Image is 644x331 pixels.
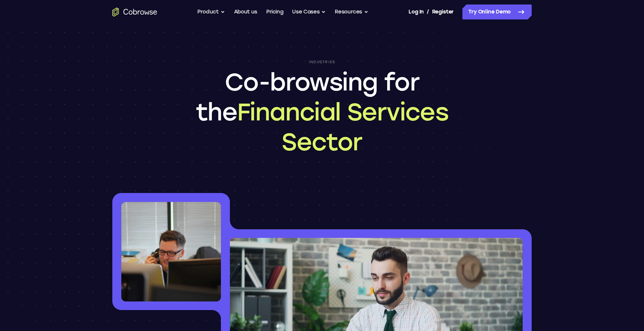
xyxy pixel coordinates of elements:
[266,4,283,19] a: Pricing
[427,7,429,16] span: /
[292,4,326,19] button: Use Cases
[197,4,225,19] button: Product
[408,4,423,19] a: Log In
[234,4,257,19] a: About us
[462,4,532,19] a: Try Online Demo
[172,67,472,157] h1: Co-browsing for the
[112,7,157,16] a: Go to the home page
[309,60,335,64] p: Industries
[432,4,454,19] a: Register
[237,98,448,156] span: Financial Services Sector
[335,4,368,19] button: Resources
